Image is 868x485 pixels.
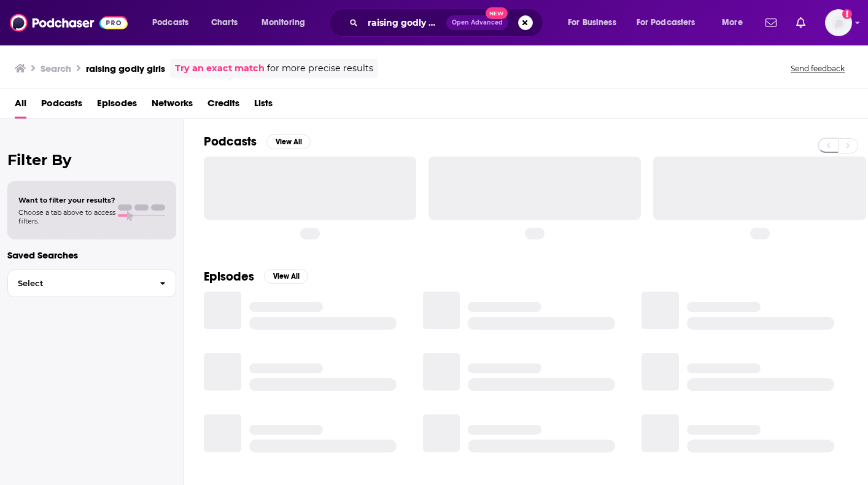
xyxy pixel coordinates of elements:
a: Show notifications dropdown [761,12,781,33]
a: Show notifications dropdown [791,12,810,33]
span: More [722,14,743,31]
a: All [15,93,26,118]
span: Logged in as shcarlos [825,9,852,36]
p: Saved Searches [7,249,176,261]
a: PodcastsView All [204,134,311,149]
button: open menu [713,13,758,33]
h3: raising godly girls [86,63,165,74]
button: Show profile menu [825,9,852,36]
span: Monitoring [262,14,305,31]
button: Select [7,270,176,297]
a: EpisodesView All [204,269,308,284]
input: Search podcasts, credits, & more... [363,13,446,33]
h2: Podcasts [204,134,257,149]
span: For Podcasters [637,14,696,31]
button: open menu [253,13,321,33]
a: Networks [152,93,193,118]
span: Want to filter your results? [18,196,115,204]
a: Episodes [97,93,137,118]
span: New [486,7,508,19]
img: Podchaser - Follow, Share and Rate Podcasts [10,11,128,34]
a: Lists [254,93,273,118]
button: open menu [144,13,204,33]
a: Charts [203,13,245,33]
span: Open Advanced [452,20,503,26]
h2: Episodes [204,269,254,284]
a: Credits [207,93,239,118]
svg: Add a profile image [842,9,852,19]
button: View All [266,134,311,149]
div: Search podcasts, credits, & more... [341,9,555,37]
h2: Filter By [7,151,176,169]
span: Choose a tab above to access filters. [18,208,115,225]
span: Select [8,279,150,287]
img: User Profile [825,9,852,36]
h3: Search [41,63,71,74]
a: Try an exact match [175,61,265,76]
button: Send feedback [787,63,848,74]
button: View All [264,269,308,284]
span: for more precise results [267,61,373,76]
button: open menu [559,13,632,33]
button: open menu [629,13,713,33]
span: Charts [211,14,238,31]
a: Podcasts [41,93,82,118]
span: For Business [568,14,616,31]
button: Open AdvancedNew [446,15,508,30]
span: Podcasts [152,14,188,31]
